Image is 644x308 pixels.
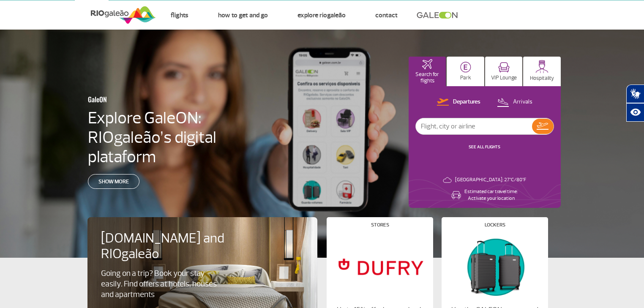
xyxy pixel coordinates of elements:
div: Plugin de acessibilidade da Hand Talk. [626,84,644,122]
h4: Stores [371,223,389,227]
p: Estimated car travel time: Activate your location [464,188,518,202]
button: Abrir tradutor de língua de sinais. [626,84,644,103]
p: Hospitality [530,75,554,82]
h4: [DOMAIN_NAME] and RIOgaleão [101,231,235,262]
img: Lockers [449,234,541,299]
img: vipRoom.svg [498,62,510,73]
button: Arrivals [494,97,535,108]
p: Search for flights [413,71,442,84]
a: Show more [88,174,139,189]
img: airplaneHomeActive.svg [422,59,432,69]
button: Hospitality [523,57,561,86]
button: Search for flights [409,57,446,86]
img: Stores [334,234,426,299]
a: Explore RIOgaleão [297,11,346,19]
a: How to get and go [218,11,268,19]
button: Departures [434,97,483,108]
h3: GaleON [88,90,229,108]
a: Flights [171,11,188,19]
p: Going on a trip? Book your stay easily. Find offers at hotels, houses and apartments [101,268,221,300]
p: [GEOGRAPHIC_DATA]: 27°C/80°F [455,177,526,183]
p: VIP Lounge [491,75,517,81]
a: SEE ALL FLIGHTS [469,144,500,150]
button: SEE ALL FLIGHTS [466,144,503,150]
p: Park [460,75,471,81]
a: Contact [375,11,398,19]
img: carParkingHome.svg [460,62,471,73]
button: Abrir recursos assistivos. [626,103,644,122]
h4: Explore GaleON: RIOgaleão’s digital plataform [88,108,270,166]
h4: Lockers [485,223,505,227]
p: Departures [453,98,480,106]
button: Park [447,57,484,86]
input: Flight, city or airline [416,118,532,134]
button: VIP Lounge [485,57,523,86]
p: Arrivals [513,98,532,106]
img: hospitality.svg [535,60,548,73]
a: [DOMAIN_NAME] and RIOgaleãoGoing on a trip? Book your stay easily. Find offers at hotels, houses ... [101,231,304,300]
